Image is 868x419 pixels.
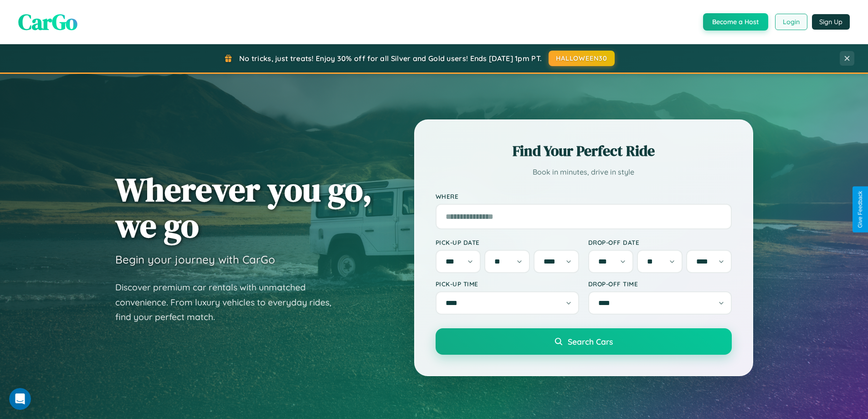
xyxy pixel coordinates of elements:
[18,7,77,37] span: CarGo
[812,14,850,30] button: Sign Up
[588,238,732,246] label: Drop-off Date
[703,13,768,31] button: Become a Host
[436,328,732,355] button: Search Cars
[436,141,732,161] h2: Find Your Perfect Ride
[588,280,732,288] label: Drop-off Time
[857,191,863,228] div: Give Feedback
[436,192,732,200] label: Where
[775,14,807,30] button: Login
[436,280,579,288] label: Pick-up Time
[9,388,31,410] iframe: Intercom live chat
[115,280,343,325] p: Discover premium car rentals with unmatched convenience. From luxury vehicles to everyday rides, ...
[436,238,579,246] label: Pick-up Date
[239,54,542,63] span: No tricks, just treats! Enjoy 30% off for all Silver and Gold users! Ends [DATE] 1pm PT.
[436,166,732,179] p: Book in minutes, drive in style
[568,336,613,347] span: Search Cars
[549,51,615,66] button: HALLOWEEN30
[115,171,372,243] h1: Wherever you go, we go
[115,253,275,266] h3: Begin your journey with CarGo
